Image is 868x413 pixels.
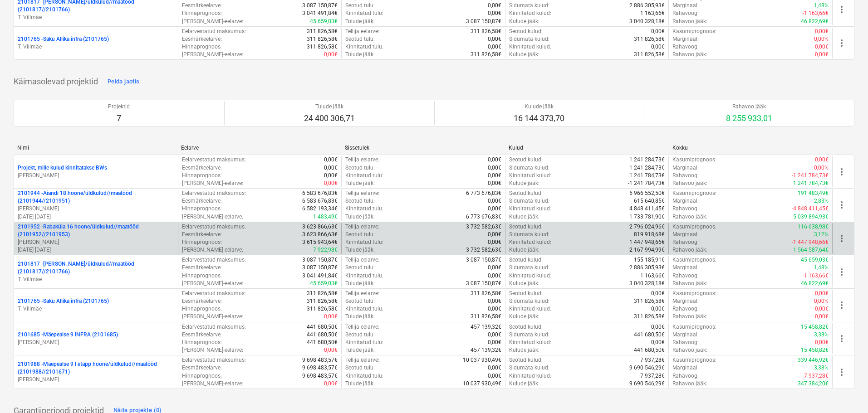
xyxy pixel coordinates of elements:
p: 6 773 676,83€ [466,213,501,221]
p: -1 163,66€ [803,272,829,280]
p: Kasumiprognoos : [672,256,716,264]
p: Seotud kulud : [509,256,543,264]
p: 0,00% [814,35,829,43]
p: 1 241 284,73€ [629,156,665,164]
p: [PERSON_NAME] [18,205,174,213]
p: 0,00€ [324,180,338,187]
p: 1 163,66€ [640,272,665,280]
span: more_vert [836,300,847,311]
p: Eesmärkeelarve : [182,2,222,10]
p: Tellija eelarve : [345,290,379,297]
p: [PERSON_NAME]-eelarve : [182,280,243,287]
p: Kasumiprognoos : [672,28,716,35]
div: 2101765 -Saku Allika infra (2101765)T. Villmäe [18,297,174,313]
p: -1 447 948,66€ [792,238,829,246]
p: Eesmärkeelarve : [182,164,222,172]
p: Kinnitatud tulu : [345,305,383,313]
p: 0,00€ [488,10,501,17]
p: 2 167 994,99€ [629,246,665,254]
p: 1 483,49€ [313,213,338,221]
div: 2101685 -Mäepealse 9 INFRA (2101685)[PERSON_NAME] [18,331,174,346]
p: 2101685 - Mäepealse 9 INFRA (2101685) [18,331,118,339]
p: Eelarvestatud maksumus : [182,290,246,297]
p: Rahavoo jääk : [672,213,707,221]
p: 0,00% [814,164,829,172]
p: Kinnitatud kulud : [509,205,551,213]
div: 2101765 -Saku Allika infra (2101765)T. Villmäe [18,35,174,51]
p: Kulude jääk : [509,51,539,58]
div: 2101817 -[PERSON_NAME]/üldkulud//maatööd (2101817//2101766)T. Villmäe [18,260,174,283]
p: Seotud kulud : [509,323,543,331]
p: Käimasolevad projektid [14,76,98,87]
p: 0,00€ [651,290,665,297]
p: Sidumata kulud : [509,297,549,305]
p: 0,00€ [488,180,501,187]
p: Rahavoog : [672,339,699,346]
p: Seotud tulu : [345,164,375,172]
p: 3 087 150,87€ [302,264,338,272]
p: 2101765 - Saku Allika infra (2101765) [18,35,109,43]
p: 0,00€ [488,2,501,10]
p: Projektid [108,103,130,111]
p: [DATE] - [DATE] [18,246,174,254]
p: [PERSON_NAME]-eelarve : [182,346,243,354]
p: Marginaal : [672,197,699,205]
p: Eelarvestatud maksumus : [182,323,246,331]
p: 0,00€ [815,339,829,346]
p: Kasumiprognoos : [672,323,716,331]
p: Tellija eelarve : [345,189,379,197]
p: Tulude jääk [304,103,355,111]
p: 0,00€ [815,305,829,313]
p: Rahavoog : [672,305,699,313]
p: 3 732 582,63€ [466,223,501,231]
p: Kasumiprognoos : [672,156,716,164]
p: 3 087 150,87€ [466,256,501,264]
div: 2101952 -Rabaküla 16 hoone/üldkulud//maatööd (2101952//2101953)[PERSON_NAME][DATE]-[DATE] [18,223,174,254]
p: 0,00€ [651,28,665,35]
span: more_vert [836,333,847,344]
p: 311 826,58€ [307,297,338,305]
p: 0,00€ [815,290,829,297]
p: Kinnitatud kulud : [509,272,551,280]
p: -4 848 411,45€ [792,205,829,213]
p: Tulude jääk : [345,180,375,187]
p: Rahavoo jääk : [672,51,707,58]
p: Seotud tulu : [345,2,375,10]
p: Kinnitatud tulu : [345,272,383,280]
p: 311 826,58€ [634,35,665,43]
p: 0,00€ [815,43,829,51]
p: Eelarvestatud maksumus : [182,189,246,197]
p: 6 583 676,83€ [302,197,338,205]
p: Tellija eelarve : [345,223,379,231]
p: 0,00€ [488,331,501,339]
div: Peida jaotis [108,77,139,87]
p: 0,00€ [324,164,338,172]
p: Kinnitatud kulud : [509,339,551,346]
p: [PERSON_NAME]-eelarve : [182,246,243,254]
p: 8 255 933,01 [726,113,772,124]
p: 155 185,91€ [634,256,665,264]
p: 311 826,58€ [471,51,501,58]
p: Kulude jääk : [509,246,539,254]
p: Tulude jääk : [345,346,375,354]
p: 0,00€ [488,164,501,172]
p: 0,00€ [324,156,338,164]
p: Marginaal : [672,2,699,10]
p: Eelarvestatud maksumus : [182,256,246,264]
p: 2101952 - Rabaküla 16 hoone/üldkulud//maatööd (2101952//2101953) [18,223,174,238]
p: 3 087 150,87€ [302,256,338,264]
p: Rahavoog : [672,238,699,246]
div: Nimi [17,145,174,151]
p: Projekt, mille kulud kinnitatakse BWs [18,164,107,172]
div: Eelarve [181,145,338,151]
p: 457 139,32€ [471,323,501,331]
p: 116 638,98€ [798,223,829,231]
p: 0,00€ [815,28,829,35]
p: Seotud kulud : [509,156,543,164]
p: Seotud kulud : [509,189,543,197]
p: Eelarvestatud maksumus : [182,223,246,231]
p: Marginaal : [672,231,699,238]
p: Hinnaprognoos : [182,10,222,17]
p: 311 826,58€ [634,51,665,58]
p: Seotud kulud : [509,223,543,231]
